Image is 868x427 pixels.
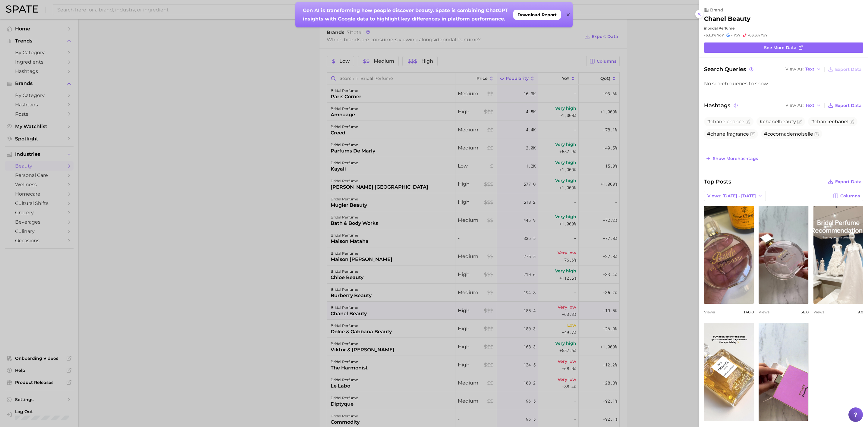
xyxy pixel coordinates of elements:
span: Columns [840,193,860,199]
span: Views [813,310,824,314]
span: YoY [734,33,741,38]
span: Views: [DATE] - [DATE] [707,193,756,199]
button: Flag as miscategorized or irrelevant [850,119,854,124]
span: #chancechanel [811,119,848,124]
button: Views: [DATE] - [DATE] [704,191,766,201]
button: Export Data [826,101,863,110]
span: YoY [717,33,724,38]
span: 38.0 [800,310,809,314]
div: No search queries to show. [704,81,863,86]
span: -63.3% [748,33,760,37]
span: Export Data [835,103,862,108]
button: View AsText [784,65,822,73]
span: - [731,33,733,37]
span: #cocomademoiselle [764,131,813,137]
span: Show more hashtags [713,156,758,161]
button: Export Data [826,65,863,74]
span: Export Data [835,179,862,184]
span: -63.3% [704,33,716,37]
span: View As [785,104,804,107]
button: Flag as miscategorized or irrelevant [746,119,750,124]
h2: chanel beauty [704,15,750,22]
span: #chanelchance [707,119,744,124]
div: in [704,26,863,30]
button: Show morehashtags [704,154,759,163]
span: Text [805,104,814,107]
span: brand [710,7,723,13]
span: Top Posts [704,177,731,186]
span: 9.0 [857,310,863,314]
button: Export Data [826,177,863,186]
span: #chanelbeauty [759,119,796,124]
span: Export Data [835,67,862,72]
span: Views [759,310,769,314]
span: 140.0 [743,310,754,314]
span: bridal perfume [707,26,734,30]
a: See more data [704,42,863,53]
span: YoY [761,33,768,38]
span: View As [785,68,804,71]
span: Views [704,310,715,314]
span: Hashtags [704,101,739,110]
button: Flag as miscategorized or irrelevant [750,132,755,137]
span: Search Queries [704,65,754,74]
button: View AsText [784,102,822,109]
button: Flag as miscategorized or irrelevant [814,132,819,137]
button: Columns [830,191,863,201]
span: See more data [764,45,797,50]
span: Text [805,68,814,71]
button: Flag as miscategorized or irrelevant [797,119,802,124]
span: #chanelfragrance [707,131,749,137]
